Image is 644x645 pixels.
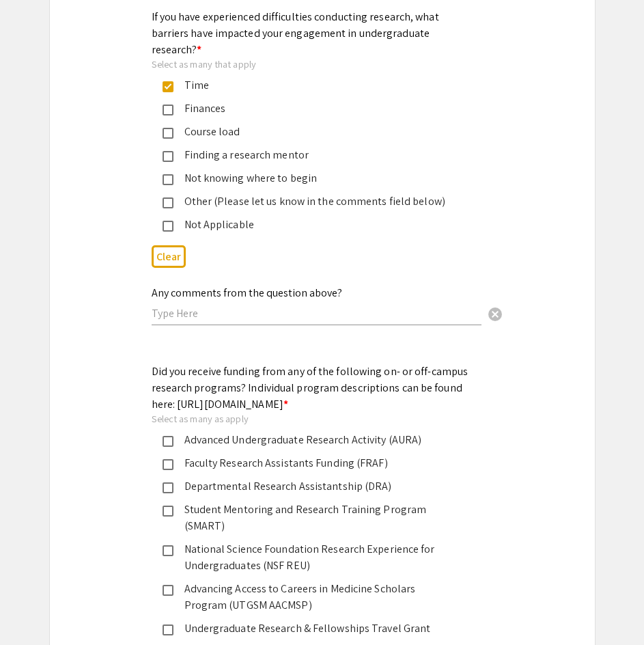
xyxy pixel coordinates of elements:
[487,306,503,322] span: cancel
[173,217,460,233] div: Not Applicable
[173,193,460,210] div: Other (Please let us know in the comments field below)
[152,413,471,425] div: Select as many as apply
[152,58,471,70] div: Select as many that apply
[173,124,460,140] div: Course load
[173,541,460,574] div: National Science Foundation Research Experience for Undergraduates (NSF REU)
[10,584,58,635] iframe: Chat
[152,306,481,320] input: Type Here
[152,10,439,57] mat-label: If you have experienced difficulties conducting research, what barriers have impacted your engage...
[152,286,342,300] mat-label: Any comments from the question above?
[173,147,460,163] div: Finding a research mentor
[173,455,460,471] div: Faculty Research Assistants Funding (FRAF)
[173,432,460,448] div: Advanced Undergraduate Research Activity (AURA)
[173,620,460,637] div: Undergraduate Research & Fellowships Travel Grant
[173,581,460,614] div: Advancing Access to Careers in Medicine Scholars Program (UTGSM AACMSP)
[152,245,186,268] button: Clear
[173,478,460,495] div: Departmental Research Assistantship (DRA)
[173,502,460,534] div: Student Mentoring and Research Training Program (SMART)
[481,299,509,327] button: Clear
[173,170,460,187] div: Not knowing where to begin
[173,77,460,94] div: Time
[152,364,468,411] mat-label: Did you receive funding from any of the following on- or off-campus research programs? Individual...
[173,100,460,117] div: Finances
